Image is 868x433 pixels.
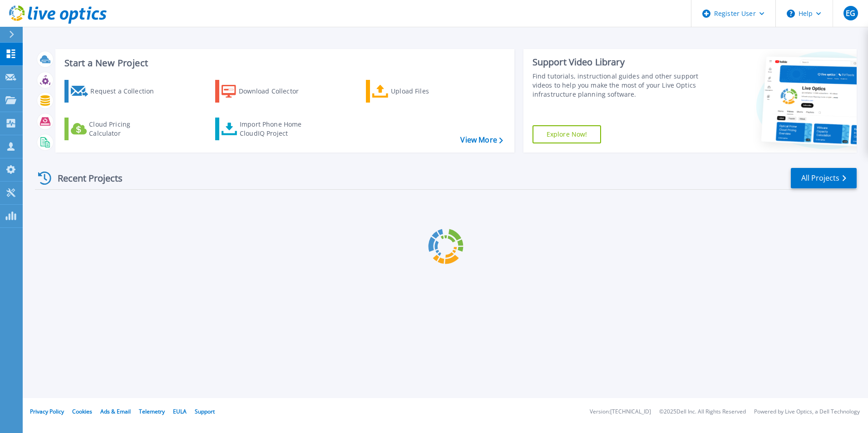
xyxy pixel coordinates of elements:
div: Support Video Library [533,56,702,68]
div: Recent Projects [35,167,135,189]
a: Explore Now! [533,125,602,143]
li: Version: [TECHNICAL_ID] [590,409,651,415]
a: Request a Collection [64,80,166,103]
a: Telemetry [139,408,165,415]
div: Download Collector [239,82,311,100]
div: Cloud Pricing Calculator [89,120,162,138]
div: Import Phone Home CloudIQ Project [240,120,311,138]
a: Support [195,408,215,415]
a: Privacy Policy [30,408,64,415]
a: Ads & Email [100,408,131,415]
h3: Start a New Project [64,58,503,68]
a: Upload Files [366,80,467,103]
a: All Projects [791,168,857,188]
div: Request a Collection [90,82,163,100]
a: Cloud Pricing Calculator [64,118,166,140]
a: Download Collector [215,80,316,103]
li: Powered by Live Optics, a Dell Technology [754,409,860,415]
li: © 2025 Dell Inc. All Rights Reserved [659,409,746,415]
a: Cookies [72,408,92,415]
span: EG [846,10,855,17]
div: Find tutorials, instructional guides and other support videos to help you make the most of your L... [533,72,702,99]
a: View More [460,136,503,144]
div: Upload Files [391,82,464,100]
a: EULA [173,408,187,415]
